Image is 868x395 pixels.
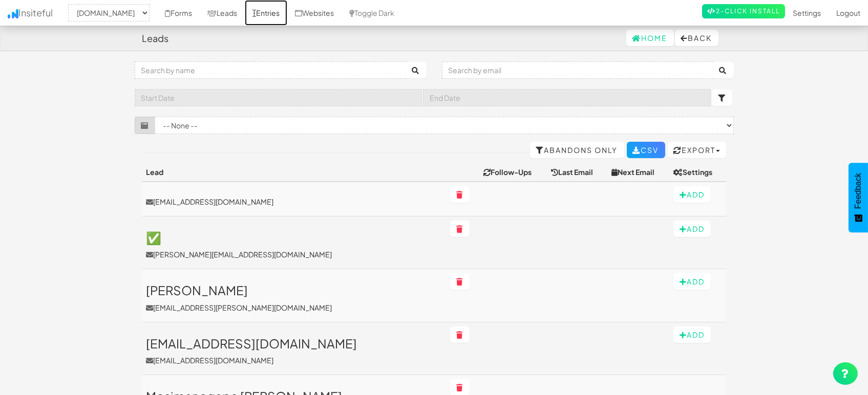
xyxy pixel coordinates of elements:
th: Settings [669,163,726,182]
p: [EMAIL_ADDRESS][PERSON_NAME][DOMAIN_NAME] [146,302,442,313]
a: Home [626,30,674,46]
input: End Date [423,89,711,106]
input: Start Date [135,89,422,106]
h3: ✅ [146,231,442,244]
a: ✅[PERSON_NAME][EMAIL_ADDRESS][DOMAIN_NAME] [146,231,442,259]
th: Next Email [607,163,669,182]
button: Add [673,273,711,290]
button: Add [673,186,711,203]
h3: [PERSON_NAME] [146,283,442,297]
button: Add [673,221,711,237]
h4: Leads [142,33,169,43]
input: Search by email [442,61,714,79]
input: Search by name [135,61,407,79]
a: CSV [627,142,665,158]
p: [EMAIL_ADDRESS][DOMAIN_NAME] [146,355,442,365]
a: [EMAIL_ADDRESS][DOMAIN_NAME] [146,196,442,207]
span: Feedback [854,173,863,209]
img: icon.png [8,9,18,18]
button: Export [668,142,726,158]
a: [EMAIL_ADDRESS][DOMAIN_NAME][EMAIL_ADDRESS][DOMAIN_NAME] [146,337,442,365]
a: Abandons Only [530,142,624,158]
th: Lead [142,163,446,182]
button: Back [675,30,718,46]
p: [PERSON_NAME][EMAIL_ADDRESS][DOMAIN_NAME] [146,249,442,259]
button: Feedback - Show survey [849,163,868,232]
th: Last Email [547,163,607,182]
button: Add [673,326,711,343]
h3: [EMAIL_ADDRESS][DOMAIN_NAME] [146,337,442,350]
a: [PERSON_NAME][EMAIL_ADDRESS][PERSON_NAME][DOMAIN_NAME] [146,283,442,312]
th: Follow-Ups [479,163,547,182]
a: 2-Click Install [702,4,785,18]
